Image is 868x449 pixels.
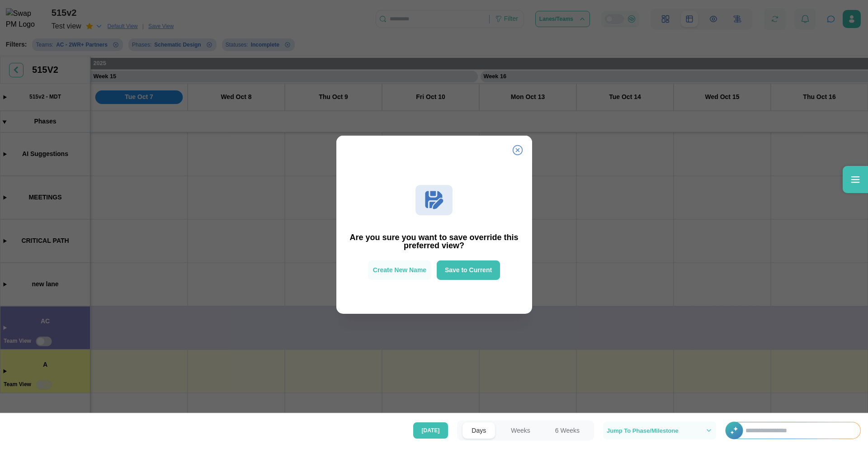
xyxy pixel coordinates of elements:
button: Create New Name [368,260,431,280]
div: Are you sure you want to save override this preferred view? [349,233,519,250]
span: Create New Name [373,267,426,274]
button: Save to Current [437,260,500,280]
button: Days [462,422,495,439]
span: [DATE] [422,423,440,438]
button: 6 Weeks [546,422,589,439]
span: Save to Current [445,267,492,274]
div: + [725,422,861,439]
button: Weeks [502,422,539,439]
span: Jump To Phase/Milestone [607,428,679,434]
